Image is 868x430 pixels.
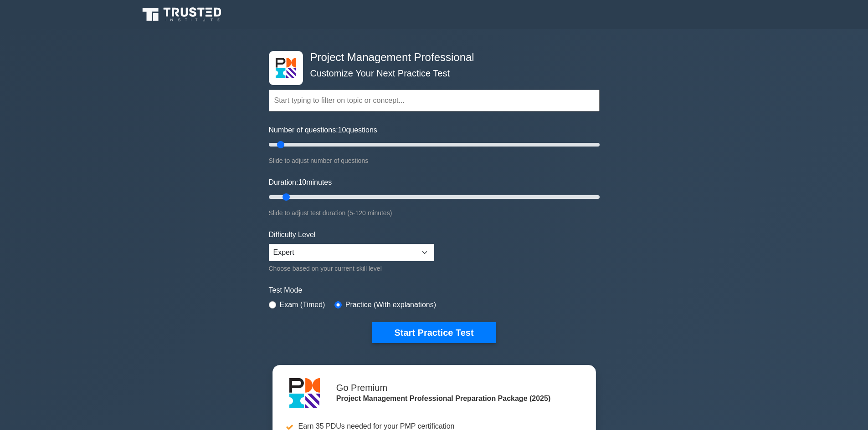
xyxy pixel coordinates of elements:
[269,155,600,166] div: Slide to adjust number of questions
[269,263,434,274] div: Choose based on your current skill level
[269,90,600,111] input: Start typing to filter on topic or concept...
[269,207,600,218] div: Slide to adjust test duration (5-120 minutes)
[269,285,600,296] label: Test Mode
[269,177,332,188] label: Duration: minutes
[307,51,555,64] h4: Project Management Professional
[372,322,495,343] button: Start Practice Test
[269,229,316,240] label: Difficulty Level
[338,126,346,134] span: 10
[298,178,306,186] span: 10
[280,299,325,310] label: Exam (Timed)
[345,299,436,310] label: Practice (With explanations)
[269,125,377,136] label: Number of questions: questions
